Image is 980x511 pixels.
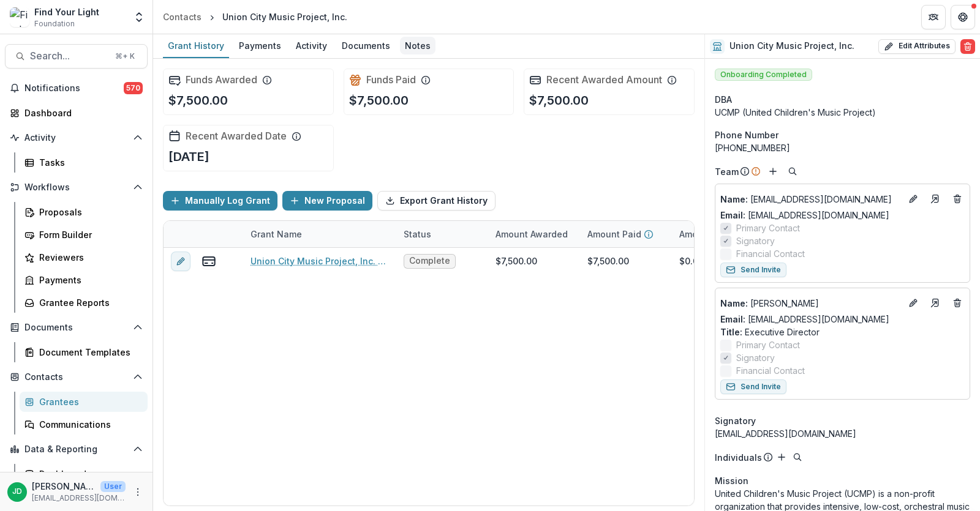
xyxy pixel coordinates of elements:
div: Status [396,221,488,247]
div: Document Templates [39,346,138,359]
button: Get Help [951,5,975,29]
div: Amount Payable [672,221,764,247]
a: Communications [20,414,148,435]
div: Proposals [39,206,138,218]
div: $7,500.00 [587,255,629,267]
span: Signatory [736,234,775,247]
button: Search [785,164,800,179]
span: Contacts [24,372,128,382]
div: Payments [234,37,286,54]
div: Communications [39,418,138,431]
p: [DATE] [168,147,209,166]
button: edit [171,252,190,271]
div: $0.00 [679,255,704,267]
p: Individuals [715,451,762,464]
div: Grantee Reports [39,296,138,309]
button: Delete [960,39,975,54]
span: Email: [720,314,745,324]
span: Title : [720,327,742,337]
a: Documents [337,34,395,58]
span: Foundation [34,18,75,29]
span: Workflows [24,182,128,193]
a: Go to contact [925,293,945,313]
a: Reviewers [20,247,148,267]
a: Name: [PERSON_NAME] [720,297,901,310]
p: User [100,481,126,492]
div: UCMP (United Children's Music Project) [715,106,970,119]
div: Dashboard [24,106,138,119]
p: Amount Paid [587,228,641,241]
a: Payments [20,270,148,290]
span: Name : [720,194,748,204]
span: Primary Contact [736,222,800,234]
button: More [130,485,145,499]
h2: Union City Music Project, Inc. [729,41,854,51]
div: Amount Awarded [488,221,580,247]
a: Grantees [20,392,148,412]
a: Email: [EMAIL_ADDRESS][DOMAIN_NAME] [720,313,889,326]
button: Send Invite [720,379,786,394]
span: Data & Reporting [24,444,128,455]
div: Status [396,228,439,241]
p: $7,500.00 [349,91,409,110]
div: Amount Paid [580,221,672,247]
h2: Funds Awarded [186,74,257,86]
a: Contacts [158,8,206,26]
button: Manually Log Grant [163,191,277,211]
a: Document Templates [20,342,148,362]
span: Financial Contact [736,364,805,377]
h2: Recent Awarded Amount [546,74,662,86]
span: Onboarding Completed [715,69,812,81]
p: [PERSON_NAME] [720,297,901,310]
h2: Funds Paid [366,74,416,86]
button: Open entity switcher [130,5,148,29]
a: Dashboard [20,464,148,484]
img: Find Your Light [10,7,29,27]
span: Signatory [715,414,756,427]
p: Team [715,165,739,178]
div: [PHONE_NUMBER] [715,141,970,154]
span: Complete [409,256,450,266]
div: Notes [400,37,435,54]
div: Activity [291,37,332,54]
button: Edit [906,192,921,206]
span: Signatory [736,351,775,364]
div: $7,500.00 [496,255,537,267]
p: $7,500.00 [168,91,228,110]
button: Edit [906,296,921,310]
span: Financial Contact [736,247,805,260]
p: Amount Payable [679,228,749,241]
span: Mission [715,474,748,487]
button: Add [774,450,789,464]
span: 570 [124,82,143,94]
a: Union City Music Project, Inc. - 2024 - FYL General Grant Application [251,255,389,267]
p: [EMAIL_ADDRESS][DOMAIN_NAME] [32,493,126,504]
a: Grantee Reports [20,293,148,313]
button: New Proposal [282,191,372,211]
div: [EMAIL_ADDRESS][DOMAIN_NAME] [715,427,970,440]
div: Form Builder [39,228,138,241]
a: Payments [234,34,286,58]
div: Grant History [163,37,229,54]
span: Name : [720,298,748,308]
button: Send Invite [720,263,786,277]
button: Open Documents [5,318,148,337]
a: Notes [400,34,435,58]
a: Proposals [20,202,148,222]
a: Email: [EMAIL_ADDRESS][DOMAIN_NAME] [720,209,889,222]
a: Tasks [20,152,148,173]
button: Notifications570 [5,78,148,98]
button: Deletes [950,296,965,310]
span: DBA [715,93,732,106]
div: Payments [39,274,138,286]
span: Documents [24,323,128,333]
button: Edit Attributes [878,39,956,54]
span: Notifications [24,83,124,94]
div: Grant Name [243,228,309,241]
div: Documents [337,37,395,54]
p: $7,500.00 [529,91,589,110]
button: view-payments [202,254,216,269]
p: [EMAIL_ADDRESS][DOMAIN_NAME] [720,193,901,206]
